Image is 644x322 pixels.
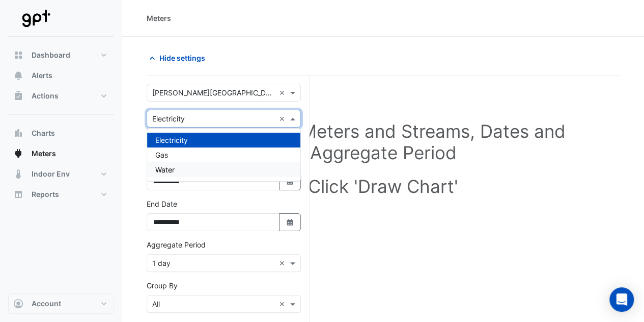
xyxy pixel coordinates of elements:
[609,287,634,312] div: Open Intercom Messenger
[32,169,70,179] span: Indoor Env
[8,184,114,205] button: Reports
[8,293,114,314] button: Account
[8,65,114,86] button: Alerts
[13,169,23,179] app-icon: Indoor Env
[147,280,178,291] label: Group By
[13,91,23,101] app-icon: Actions
[147,129,300,181] div: Options List
[8,164,114,184] button: Indoor Env
[13,148,23,159] app-icon: Meters
[32,50,70,60] span: Dashboard
[8,123,114,143] button: Charts
[13,70,23,81] app-icon: Alerts
[147,199,177,209] label: End Date
[13,189,23,200] app-icon: Reports
[279,87,288,98] span: Clear
[8,86,114,106] button: Actions
[147,49,212,67] button: Hide settings
[32,148,56,159] span: Meters
[8,143,114,164] button: Meters
[163,120,603,163] h1: Select Site, Meters and Streams, Dates and Aggregate Period
[155,165,175,174] span: Water
[13,50,23,60] app-icon: Dashboard
[279,299,288,309] span: Clear
[12,8,58,29] img: Company Logo
[32,299,61,309] span: Account
[279,113,288,124] span: Clear
[279,258,288,268] span: Clear
[32,189,59,200] span: Reports
[155,136,188,144] span: Electricity
[286,218,295,227] fa-icon: Select Date
[8,45,114,65] button: Dashboard
[32,128,55,138] span: Charts
[147,239,206,250] label: Aggregate Period
[163,176,603,197] h1: Click 'Draw Chart'
[147,13,171,23] div: Meters
[159,53,205,63] span: Hide settings
[155,151,168,159] span: Gas
[32,70,52,81] span: Alerts
[32,91,59,101] span: Actions
[13,128,23,138] app-icon: Charts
